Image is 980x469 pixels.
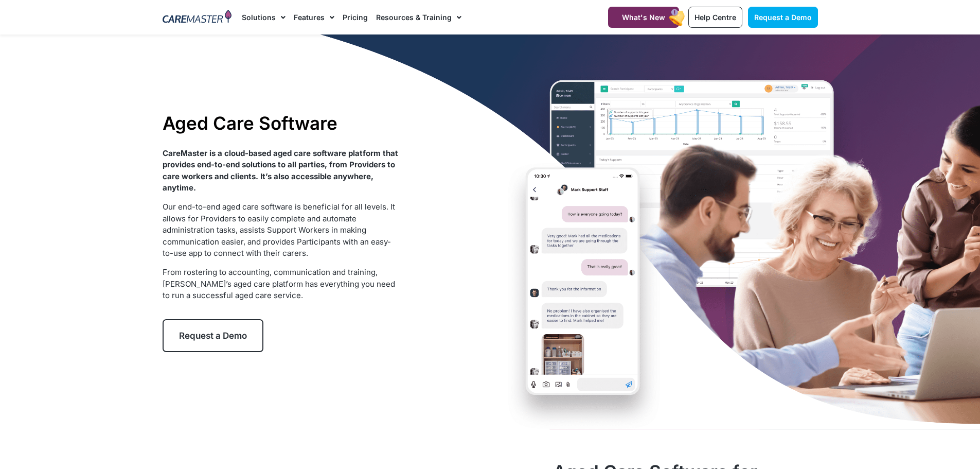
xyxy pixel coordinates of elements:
[163,202,395,258] span: Our end-to-end aged care software is beneficial for all levels. It allows for Providers to easily...
[163,319,263,352] a: Request a Demo
[163,10,232,25] img: CareMaster Logo
[694,13,736,22] span: Help Centre
[163,148,398,193] strong: CareMaster is a cloud-based aged care software platform that provides end-to-end solutions to all...
[748,7,818,28] a: Request a Demo
[163,267,395,300] span: From rostering to accounting, communication and training, [PERSON_NAME]’s aged care platform has ...
[754,13,812,22] span: Request a Demo
[179,331,247,341] span: Request a Demo
[608,7,679,28] a: What's New
[622,13,665,22] span: What's New
[688,7,742,28] a: Help Centre
[163,112,399,134] h1: Aged Care Software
